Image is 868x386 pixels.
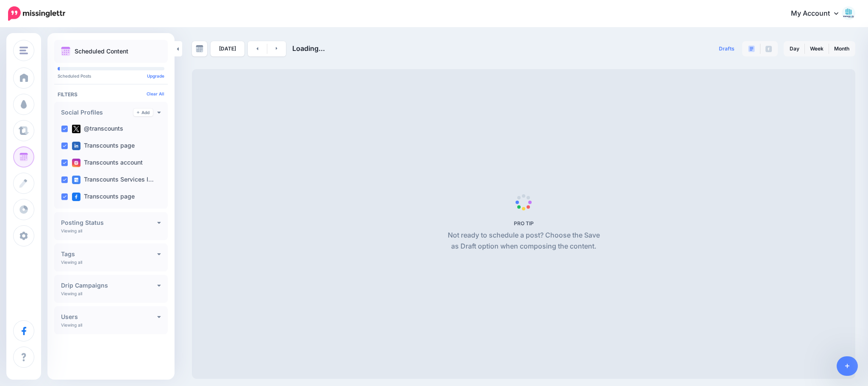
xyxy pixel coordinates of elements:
[292,44,325,53] span: Loading...
[72,159,80,167] img: instagram-square.png
[61,47,70,56] img: calendar.png
[829,42,854,56] a: Month
[72,125,80,133] img: twitter-square.png
[785,42,804,56] a: Day
[765,46,772,52] img: facebook-grey-square.png
[72,142,80,150] img: linkedin-square.png
[714,41,740,56] a: Drafts
[72,176,80,184] img: google_business-square.png
[444,230,603,252] p: Not ready to schedule a post? Choose the Save as Draft option when composing the content.
[782,3,855,24] a: My Account
[72,176,154,184] label: Transcounts Services I…
[75,48,128,54] p: Scheduled Content
[72,142,135,150] label: Transcounts page
[133,109,153,116] a: Add
[72,193,80,201] img: facebook-square.png
[805,42,829,56] a: Week
[58,91,164,98] h4: Filters
[211,41,244,56] a: [DATE]
[61,228,82,233] p: Viewing all
[61,109,133,115] h4: Social Profiles
[61,314,157,320] h4: Users
[444,220,603,227] h5: PRO TIP
[61,322,82,327] p: Viewing all
[196,45,203,53] img: calendar-grey-darker.png
[61,260,82,265] p: Viewing all
[58,74,164,78] p: Scheduled Posts
[147,73,164,78] a: Upgrade
[72,159,143,167] label: Transcounts account
[19,47,28,54] img: menu.png
[719,46,735,51] span: Drafts
[61,291,82,296] p: Viewing all
[61,220,157,226] h4: Posting Status
[147,91,164,96] a: Clear All
[72,125,123,133] label: @transcounts
[61,251,157,257] h4: Tags
[72,193,135,201] label: Transcounts page
[8,6,65,21] img: Missinglettr
[748,45,755,52] img: paragraph-boxed.png
[61,283,157,288] h4: Drip Campaigns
